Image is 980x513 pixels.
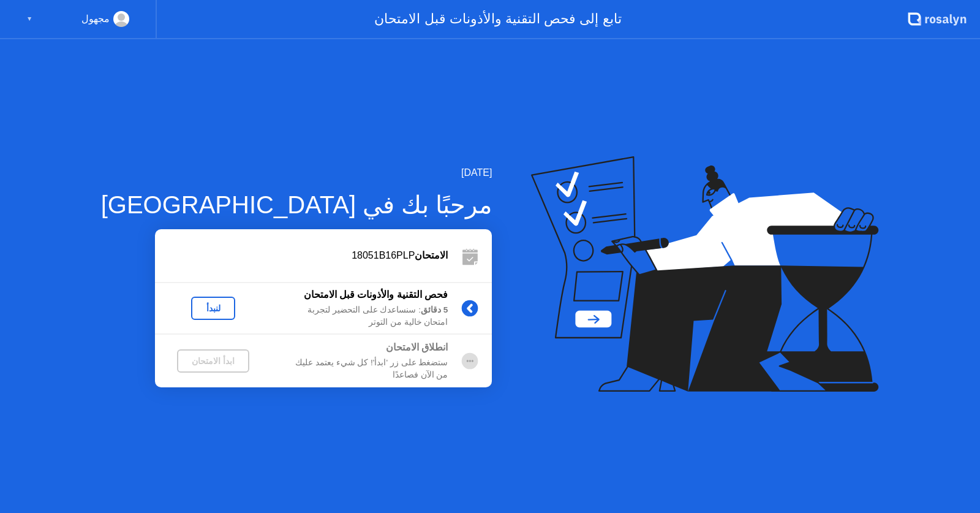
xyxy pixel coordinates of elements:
[101,165,492,180] div: [DATE]
[271,304,448,329] div: : سنساعدك على التحضير لتجربة امتحان خالية من التوتر
[415,250,448,260] b: الامتحان
[196,303,230,313] div: لنبدأ
[177,349,249,373] button: ابدأ الامتحان
[421,305,448,314] b: 5 دقائق
[386,342,448,352] b: انطلاق الامتحان
[155,248,448,263] div: 18051B16PLP
[191,297,235,320] button: لنبدأ
[304,289,448,300] b: فحص التقنية والأذونات قبل الامتحان
[271,357,448,382] div: ستضغط على زر 'ابدأ'! كل شيء يعتمد عليك من الآن فصاعدًا
[182,356,244,366] div: ابدأ الامتحان
[26,11,32,27] div: ▼
[81,11,110,27] div: مجهول
[101,186,492,223] div: مرحبًا بك في [GEOGRAPHIC_DATA]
